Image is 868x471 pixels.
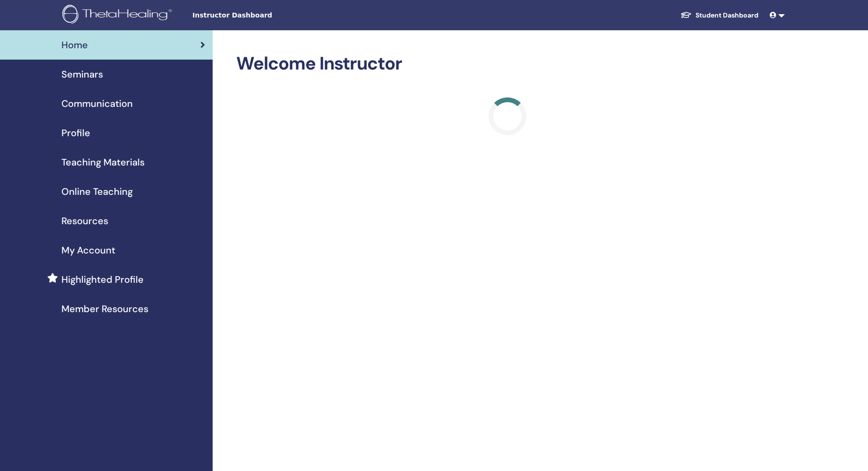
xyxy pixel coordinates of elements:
span: Teaching Materials [61,155,145,169]
span: Online Teaching [61,184,133,199]
span: Resources [61,214,108,228]
span: Member Resources [61,302,148,316]
span: Seminars [61,67,103,81]
img: logo.png [62,5,175,26]
a: Student Dashboard [673,7,766,24]
span: Home [61,38,88,52]
span: Highlighted Profile [61,272,144,287]
h2: Welcome Instructor [236,53,779,75]
span: Communication [61,96,133,111]
img: graduation-cap-white.svg [680,11,692,19]
span: Profile [61,126,90,140]
span: My Account [61,243,115,257]
span: Instructor Dashboard [192,10,334,20]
